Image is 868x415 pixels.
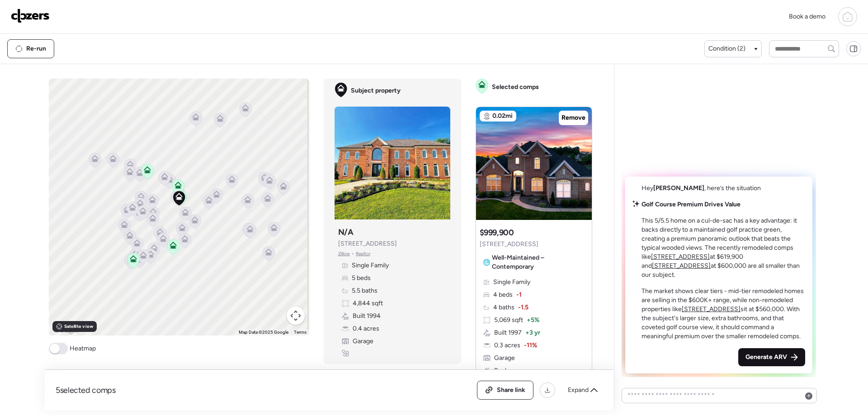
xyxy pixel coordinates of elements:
span: 0.02mi [492,112,513,121]
span: [STREET_ADDRESS] [338,239,397,248]
span: Subject property [351,86,401,95]
a: [STREET_ADDRESS] [652,262,711,270]
span: Satellite view [64,323,93,330]
span: Hey , here’s the situation [642,184,761,192]
a: Open this area in Google Maps (opens a new window) [51,324,81,336]
span: Single Family [352,261,389,270]
span: -11% [524,341,537,350]
span: 5,069 sqft [494,316,523,325]
span: 0.4 acres [353,324,379,333]
span: Heatmap [70,344,96,353]
span: Map Data ©2025 Google [239,330,288,335]
span: Share link [497,386,525,395]
span: Built 1997 [494,328,522,337]
span: 4 beds [493,290,513,299]
span: [PERSON_NAME] [653,184,704,192]
span: Well-Maintained – Contemporary [492,253,585,271]
span: [STREET_ADDRESS] [480,240,538,249]
span: 5.5 baths [352,286,377,295]
span: Condition (2) [708,44,745,53]
span: 4,844 sqft [353,299,383,308]
span: -1.5 [518,303,528,312]
span: + 5% [527,316,539,325]
strong: Golf Course Premium Drives Value [642,201,741,208]
span: Realtor [356,250,370,257]
button: Map camera controls [287,307,305,325]
span: • [352,250,354,257]
span: Generate ARV [745,353,787,362]
span: Selected comps [492,83,539,92]
img: Logo [11,9,50,23]
a: [STREET_ADDRESS] [651,253,710,261]
a: Terms (opens in new tab) [294,330,307,335]
span: 5 selected comps [56,385,116,396]
span: Expand [568,386,589,395]
h3: $999,900 [480,227,514,238]
h3: N/A [338,227,354,238]
a: [STREET_ADDRESS] [682,305,741,313]
span: 5 beds [352,274,371,283]
p: The market shows clear tiers - mid-tier remodeled homes are selling in the $600K+ range, while no... [642,287,805,341]
span: Garage [353,337,373,346]
span: Single Family [493,278,530,287]
span: Garage [494,354,515,363]
span: 4 baths [493,303,514,312]
span: Re-run [26,44,46,53]
span: Zillow [338,250,350,257]
span: Book a demo [789,13,826,20]
span: -1 [516,290,522,299]
span: Pool [494,366,506,375]
span: + 3 yr [525,328,540,337]
img: Google [51,324,81,336]
p: This 5/5.5 home on a cul-de-sac has a key advantage: it backs directly to a maintained golf pract... [642,216,805,280]
span: Remove [561,113,585,122]
span: Built 1994 [353,312,381,321]
span: 0.3 acres [494,341,520,350]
